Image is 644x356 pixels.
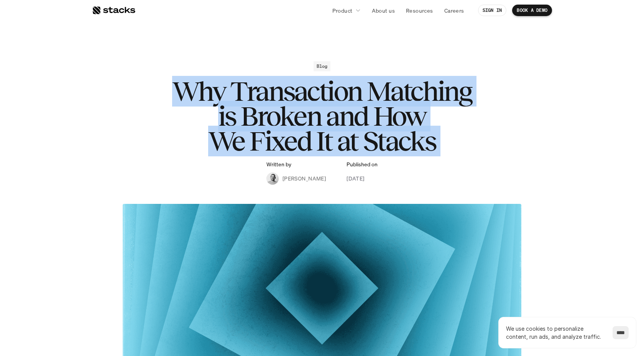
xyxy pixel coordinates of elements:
[317,64,328,69] h2: Blog
[517,8,547,13] p: BOOK A DEMO
[332,7,353,15] p: Product
[90,146,124,151] a: Privacy Policy
[440,3,469,17] a: Careers
[406,7,433,15] p: Resources
[347,161,378,168] p: Published on
[347,174,365,182] p: [DATE]
[367,3,399,17] a: About us
[283,174,326,182] p: [PERSON_NAME]
[478,5,507,16] a: SIGN IN
[444,7,464,15] p: Careers
[266,161,291,168] p: Written by
[372,7,395,15] p: About us
[483,8,502,13] p: SIGN IN
[401,3,438,17] a: Resources
[512,5,552,16] a: BOOK A DEMO
[169,79,475,153] h1: Why Transaction Matching is Broken and How We Fixed It at Stacks
[506,325,605,341] p: We use cookies to personalize content, run ads, and analyze traffic.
